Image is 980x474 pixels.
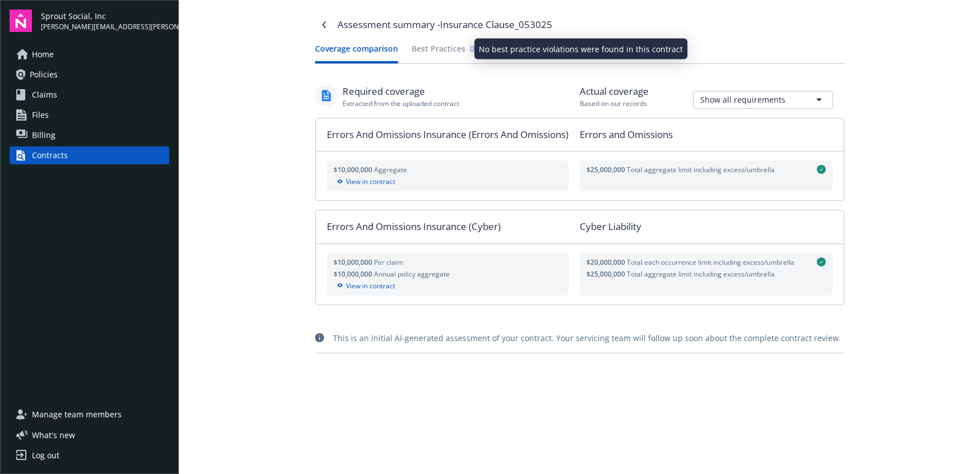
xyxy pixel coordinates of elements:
button: What's new [10,429,93,441]
span: Sprout Social, Inc [41,10,169,22]
div: Required coverage [343,84,459,99]
a: Navigate back [315,16,333,34]
span: Files [32,106,49,124]
span: [PERSON_NAME][EMAIL_ADDRESS][PERSON_NAME][DOMAIN_NAME] [41,22,169,32]
div: Contracts [32,146,68,164]
span: $10,000,000 [334,269,374,279]
span: Policies [30,66,58,84]
div: This is an initial AI-generated assessment of your contract. Your servicing team will follow up s... [333,332,841,344]
span: Home [32,45,54,63]
span: Total aggregate limit including excess/umbrella [627,269,775,279]
a: Billing [10,126,169,144]
div: Actual coverage [580,84,649,99]
span: $10,000,000 [334,257,374,267]
a: Manage team members [10,406,169,424]
a: Contracts [10,146,169,164]
button: Sprout Social, Inc[PERSON_NAME][EMAIL_ADDRESS][PERSON_NAME][DOMAIN_NAME] [41,10,169,32]
span: $10,000,000 [334,165,374,174]
div: 0 [470,43,474,54]
span: Total aggregate limit including excess/umbrella [627,165,775,174]
span: Best Practices0 [412,43,477,54]
span: Annual policy aggregate [374,269,450,279]
div: Errors and Omissions [580,118,844,151]
div: View in contract [334,281,562,291]
a: Files [10,106,169,124]
span: What ' s new [32,429,75,441]
span: Per claim [374,257,403,267]
span: Billing [32,126,56,144]
a: Claims [10,86,169,104]
span: $25,000,000 [586,165,625,174]
span: $25,000,000 [586,269,625,279]
span: Claims [32,86,57,104]
div: View in contract [334,177,562,187]
div: Errors And Omissions Insurance (Errors And Omissions) [316,118,580,151]
div: Cyber Liability [580,210,844,243]
a: Home [10,45,169,63]
span: Aggregate [374,165,407,174]
button: Coverage comparison [315,43,398,63]
div: Log out [32,447,59,464]
div: Based on our records [580,99,649,108]
div: Best Practices [412,43,477,54]
div: Extracted from the uploaded contract [343,99,459,108]
div: Errors And Omissions Insurance (Cyber) [316,210,580,243]
a: Policies [10,66,169,84]
span: Total each occurrence limit including excess/umbrella [627,257,794,267]
div: Assessment summary - Insurance Clause_053025 [338,17,552,32]
span: $20,000,000 [586,257,625,267]
span: Manage team members [32,406,122,424]
img: navigator-logo.svg [10,10,32,32]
